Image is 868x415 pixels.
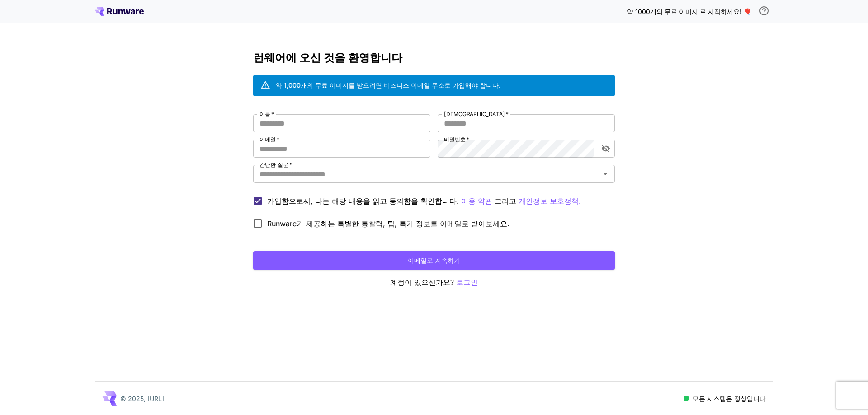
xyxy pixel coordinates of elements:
[253,251,615,270] button: 이메일로 계속하기
[599,168,612,180] button: 열려 있는
[408,256,460,264] font: 이메일로 계속하기
[456,278,478,287] font: 로그인
[267,219,509,228] font: Runware가 제공하는 특별한 통찰력, 팁, 특가 정보를 이메일로 받아보세요.
[259,136,276,143] font: 이메일
[519,196,581,205] font: 개인정보 보호정책.
[444,136,466,143] font: 비밀번호
[461,196,492,207] button: 가입함으로써, 나는 해당 내용을 읽고 동의함을 확인합니다. 그리고 개인정보 보호정책.
[259,111,270,117] font: 이름
[276,81,500,89] font: 약 1,000개의 무료 이미지를 받으려면 비즈니스 이메일 주소로 가입해야 합니다.
[456,277,478,288] button: 로그인
[519,196,581,207] button: 가입함으로써, 나는 해당 내용을 읽고 동의함을 확인합니다. 이용 약관 그리고
[598,140,614,157] button: 비밀번호 표시 전환
[267,196,459,205] font: 가입함으로써, 나는 해당 내용을 읽고 동의함을 확인합니다.
[495,196,516,205] font: 그리고
[755,2,773,20] button: 무료 크레딧을 받으려면 회사 이메일 주소로 가입하고 당사에서 보낸 이메일의 확인 링크를 클릭해야 합니다.
[693,395,766,402] font: 모든 시스템은 정상입니다
[259,161,288,168] font: 간단한 질문
[120,395,164,402] font: © 2025, [URL]
[390,278,454,287] font: 계정이 있으신가요?
[461,196,492,205] font: 이용 약관
[740,8,751,15] font: ! 🎈
[444,111,505,117] font: [DEMOGRAPHIC_DATA]
[627,8,740,15] font: 약 1000개의 무료 이미지 로 시작하세요
[253,51,402,64] font: 런웨어에 오신 것을 환영합니다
